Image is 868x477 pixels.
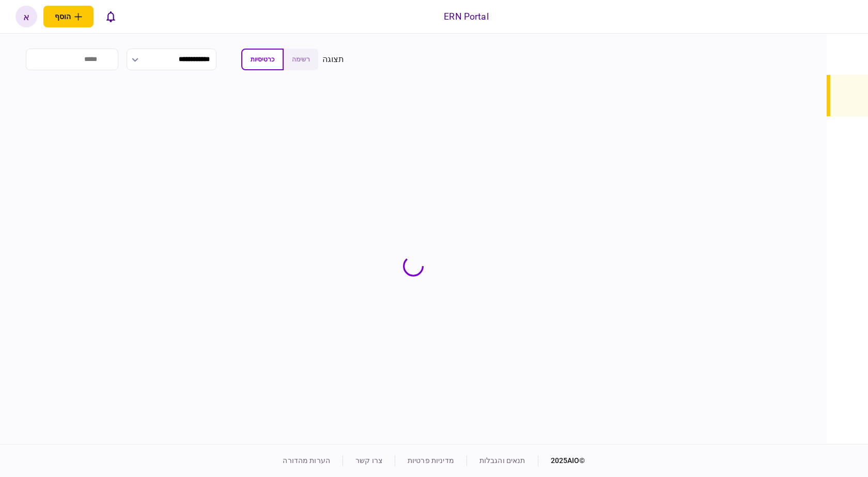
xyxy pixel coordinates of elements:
[241,49,284,70] button: כרטיסיות
[538,455,585,466] div: © 2025 AIO
[322,53,345,66] div: תצוגה
[16,6,37,27] button: א
[283,456,330,465] a: הערות מהדורה
[43,6,94,27] button: פתח תפריט להוספת לקוח
[284,49,318,70] button: רשימה
[408,456,454,465] a: מדיניות פרטיות
[292,56,310,63] span: רשימה
[100,6,121,27] button: פתח רשימת התראות
[251,56,274,63] span: כרטיסיות
[355,456,382,465] a: צרו קשר
[444,10,488,23] div: ERN Portal
[479,456,525,465] a: תנאים והגבלות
